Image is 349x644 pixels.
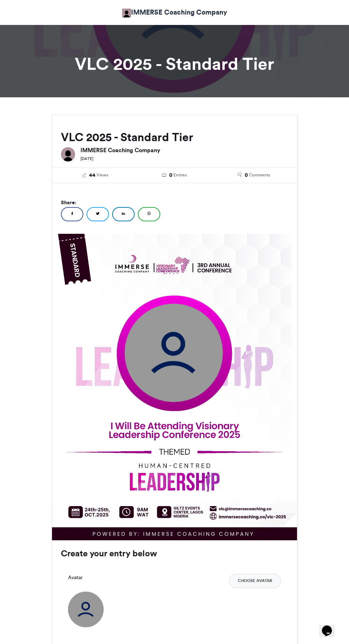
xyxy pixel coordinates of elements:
img: IMMERSE Coaching Company [122,9,131,17]
a: IMMERSE Coaching Company [122,7,227,17]
h5: Share: [61,198,288,207]
img: Background [52,234,297,540]
img: IMMERSE Coaching Company [61,147,75,161]
h2: VLC 2025 - Standard Tier [61,131,288,144]
h3: Create your entry below [61,549,288,558]
img: user_circle.png [125,304,223,402]
button: Choose Avatar [229,574,281,588]
h6: IMMERSE Coaching Company [80,147,288,153]
span: Comments [249,172,270,178]
span: Views [97,172,108,178]
label: Avatar [68,574,83,581]
span: 0 [169,171,172,179]
span: 44 [89,171,95,179]
img: user_circle.png [68,592,104,627]
a: 44 Views [61,171,130,179]
span: Entries [173,172,187,178]
span: 0 [245,171,248,179]
h1: VLC 2025 - Standard Tier [52,55,297,72]
a: 0 Entries [140,171,209,179]
small: [DATE] [80,156,93,161]
iframe: chat widget [319,615,342,637]
a: 0 Comments [219,171,288,179]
